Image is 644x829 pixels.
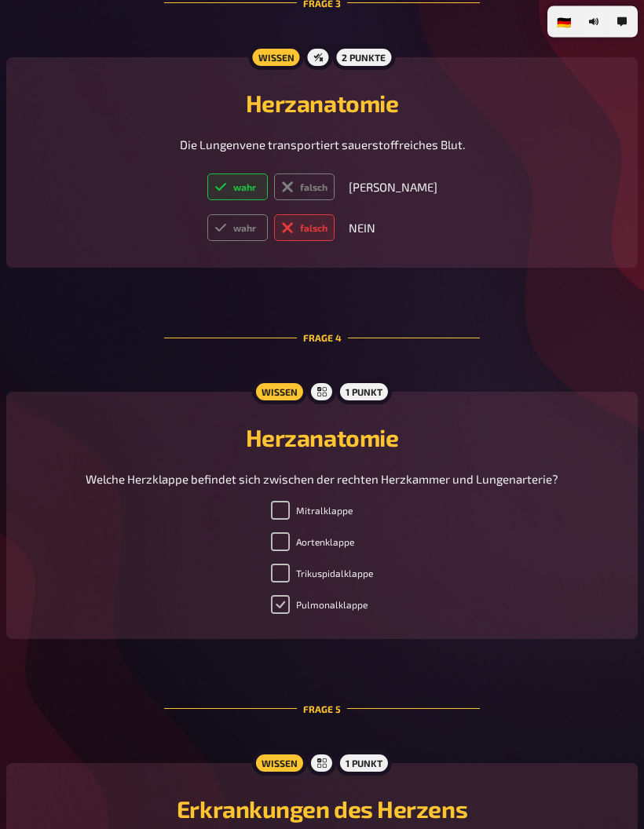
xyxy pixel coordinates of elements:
p: [PERSON_NAME] [349,179,437,197]
label: wahr [207,174,268,201]
label: Pulmonalklappe [271,596,368,615]
label: Aortenklappe [271,533,354,552]
div: Wissen [248,46,303,71]
p: NEIN [349,220,437,238]
label: Trikuspidalklappe [271,564,373,583]
span: Welche Herzklappe befindet sich zwischen der rechten Herzkammer und Lungenarterie? [86,473,558,487]
label: wahr [207,215,268,242]
label: falsch [274,215,335,242]
h2: Erkrankungen des Herzens [25,795,619,824]
div: Frage 4 [164,294,480,383]
div: 1 Punkt [336,751,392,776]
div: 2 Punkte [332,46,395,71]
li: 🇩🇪 [551,9,578,35]
div: Wissen [252,380,307,405]
div: Wissen [252,751,307,776]
label: Mitralklappe [271,502,353,520]
label: falsch [274,174,335,201]
div: 1 Punkt [336,380,392,405]
h2: Herzanatomie [25,424,619,452]
h2: Herzanatomie [25,89,619,118]
div: Frage 5 [164,665,480,754]
span: Die Lungenvene transportiert sauerstoffreiches Blut. [180,138,465,152]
